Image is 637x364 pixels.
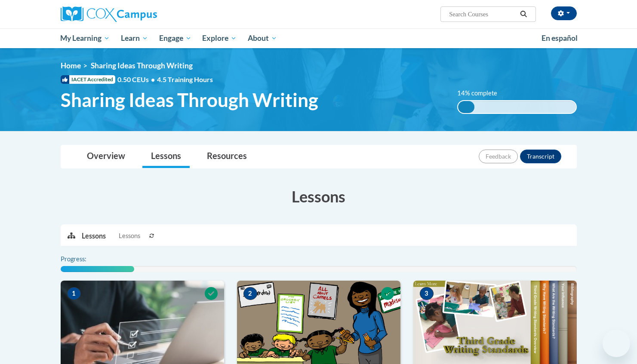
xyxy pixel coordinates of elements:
img: Cox Campus [61,6,157,22]
h3: Lessons [61,186,577,207]
a: Overview [78,145,134,168]
a: Cox Campus [61,6,224,22]
div: 14% complete [458,101,474,113]
div: Main menu [48,28,590,48]
span: • [151,75,155,83]
a: En español [536,29,583,47]
a: Lessons [142,145,190,168]
span: 0.50 CEUs [117,75,157,84]
label: Progress: [61,254,110,264]
a: Explore [197,28,242,48]
label: 14% complete [457,89,507,98]
a: Learn [115,28,154,48]
span: Sharing Ideas Through Writing [91,61,193,70]
span: My Learning [60,33,110,43]
span: Lessons [119,231,140,241]
span: En español [542,34,578,43]
p: Lessons [82,231,106,241]
a: Home [61,61,81,70]
input: Search Courses [448,9,517,19]
span: 1 [67,287,81,300]
a: About [242,28,283,48]
button: Account Settings [551,6,577,20]
button: Transcript [520,150,561,163]
span: Explore [202,33,237,43]
iframe: Button to launch messaging window [603,330,630,357]
button: Search [517,9,530,19]
span: 4.5 Training Hours [157,75,213,83]
a: Engage [154,28,197,48]
a: Resources [198,145,255,168]
span: 2 [243,287,257,300]
button: Feedback [479,150,518,163]
span: 3 [420,287,434,300]
span: About [248,33,277,43]
span: Learn [121,33,148,43]
span: Engage [159,33,191,43]
a: My Learning [55,28,116,48]
span: IACET Accredited [61,75,115,84]
span: Sharing Ideas Through Writing [61,89,318,111]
